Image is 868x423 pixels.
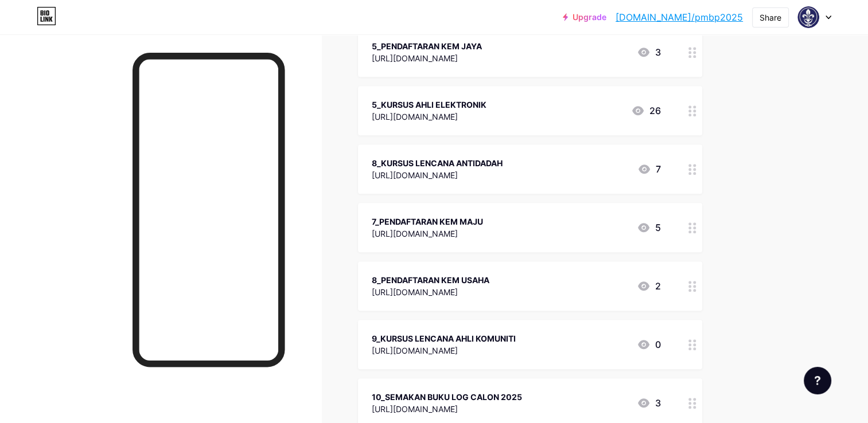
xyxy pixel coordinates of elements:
[372,391,522,403] div: 10_SEMAKAN BUKU LOG CALON 2025
[631,104,661,117] div: 26
[637,279,661,293] div: 2
[372,286,489,298] div: [URL][DOMAIN_NAME]
[616,10,743,24] a: [DOMAIN_NAME]/pmbp2025
[372,332,516,344] div: 9_KURSUS LENCANA AHLI KOMUNITI
[372,99,486,111] div: 5_KURSUS AHLI ELEKTRONIK
[637,338,661,351] div: 0
[372,169,503,181] div: [URL][DOMAIN_NAME]
[760,11,781,23] div: Share
[372,228,483,240] div: [URL][DOMAIN_NAME]
[563,13,606,22] a: Upgrade
[372,403,522,415] div: [URL][DOMAIN_NAME]
[637,45,661,59] div: 3
[372,111,486,123] div: [URL][DOMAIN_NAME]
[372,157,503,169] div: 8_KURSUS LENCANA ANTIDADAH
[372,52,482,64] div: [URL][DOMAIN_NAME]
[372,40,482,52] div: 5_PENDAFTARAN KEM JAYA
[797,6,819,28] img: ONG CHIN LOONG Moe
[372,216,483,228] div: 7_PENDAFTARAN KEM MAJU
[637,221,661,234] div: 5
[637,396,661,410] div: 3
[637,162,661,176] div: 7
[372,344,516,357] div: [URL][DOMAIN_NAME]
[372,274,489,286] div: 8_PENDAFTARAN KEM USAHA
